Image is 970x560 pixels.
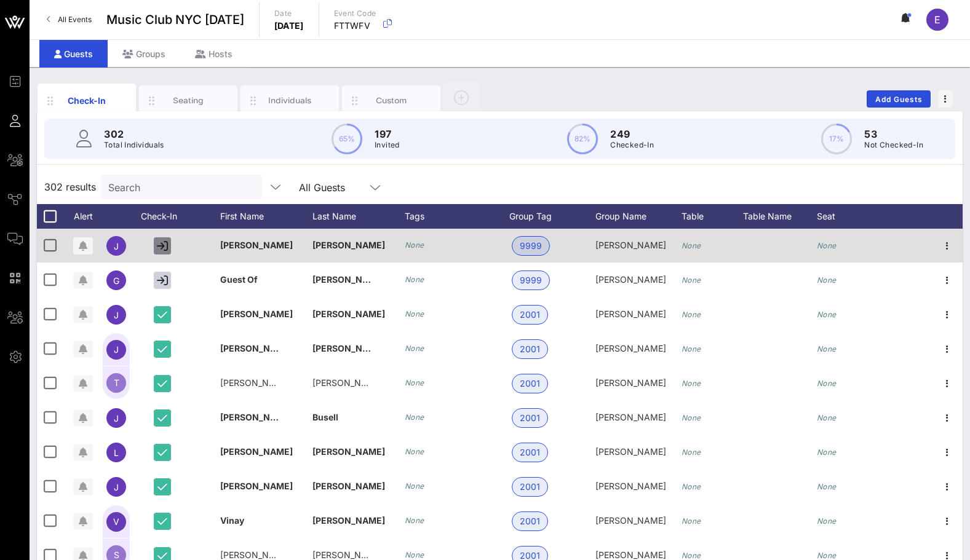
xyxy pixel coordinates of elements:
span: E [934,14,940,26]
i: None [817,379,837,388]
span: Busell [312,412,338,422]
i: None [817,516,837,526]
span: [PERSON_NAME] [312,240,385,250]
span: 2001 [520,512,540,530]
span: G [113,275,119,286]
i: None [405,516,424,525]
div: All Guests [299,182,345,193]
span: J [114,344,119,355]
i: None [682,275,701,285]
i: None [817,413,837,422]
span: [PERSON_NAME] [312,515,385,526]
i: None [817,448,837,457]
p: 197 [375,127,400,141]
div: Guests [39,40,108,68]
p: 302 [104,127,164,141]
p: 249 [610,127,654,141]
i: None [405,240,424,250]
span: [PERSON_NAME] [595,481,666,491]
div: Custom [364,95,419,106]
span: 2001 [520,443,540,462]
p: Invited [375,139,400,151]
a: All Events [39,10,99,30]
span: [PERSON_NAME] [595,446,666,457]
span: 9999 [520,237,542,255]
i: None [405,412,424,422]
p: Event Code [334,7,376,20]
div: Group Tag [509,204,595,229]
span: All Events [58,15,92,24]
span: [PERSON_NAME] [595,240,666,250]
div: First Name [220,204,312,229]
div: Tags [405,204,509,229]
span: Vinay [220,515,244,526]
span: 2001 [520,374,540,393]
span: 2001 [520,409,540,427]
i: None [682,379,701,388]
i: None [682,516,701,526]
p: Date [274,7,304,20]
span: 2001 [520,306,540,324]
div: Groups [108,40,180,68]
p: Checked-In [610,139,654,151]
span: [PERSON_NAME] [595,377,666,388]
span: [PERSON_NAME] [595,309,666,319]
i: None [682,344,701,353]
span: [PERSON_NAME] [312,550,383,560]
div: Individuals [263,95,317,106]
i: None [817,310,837,319]
span: J [114,482,119,492]
i: None [817,275,837,285]
i: None [405,447,424,456]
i: None [682,448,701,457]
div: Hosts [180,40,247,68]
button: Add Guests [867,90,931,108]
span: [PERSON_NAME] [312,309,385,319]
span: 2001 [520,340,540,358]
p: Total Individuals [104,139,164,151]
i: None [682,241,701,250]
span: [PERSON_NAME] [312,343,385,353]
i: None [817,344,837,353]
span: [PERSON_NAME] [595,550,666,560]
span: [PERSON_NAME] [312,274,385,285]
span: [PERSON_NAME] [312,481,385,491]
span: [PERSON_NAME] [220,343,293,353]
span: [PERSON_NAME] [312,377,383,388]
span: [PERSON_NAME] [595,412,666,422]
span: Add Guests [875,95,923,104]
i: None [817,551,837,560]
span: [PERSON_NAME] [220,309,293,319]
div: Table Name [743,204,817,229]
i: None [682,482,701,491]
i: None [405,275,424,284]
div: Table [682,204,743,229]
span: [PERSON_NAME] [220,412,293,422]
i: None [405,344,424,353]
span: 2001 [520,478,540,496]
i: None [405,309,424,318]
i: None [682,310,701,319]
div: Last Name [312,204,405,229]
span: [PERSON_NAME] [595,515,666,526]
p: Not Checked-In [864,139,923,151]
i: None [817,241,837,250]
span: [PERSON_NAME] [312,446,385,457]
span: T [114,377,119,388]
p: FTTWFV [334,20,376,32]
span: [PERSON_NAME] [220,481,293,491]
span: [PERSON_NAME] [220,240,293,250]
span: [PERSON_NAME] [220,550,291,560]
span: [PERSON_NAME] [595,343,666,353]
div: Seating [161,95,216,106]
div: Alert [68,204,98,229]
span: J [114,413,119,424]
i: None [817,482,837,491]
i: None [405,378,424,387]
div: E [926,9,948,31]
i: None [405,481,424,491]
span: S [114,550,119,560]
span: [PERSON_NAME] [595,274,666,285]
span: L [114,448,119,458]
p: [DATE] [274,20,304,32]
